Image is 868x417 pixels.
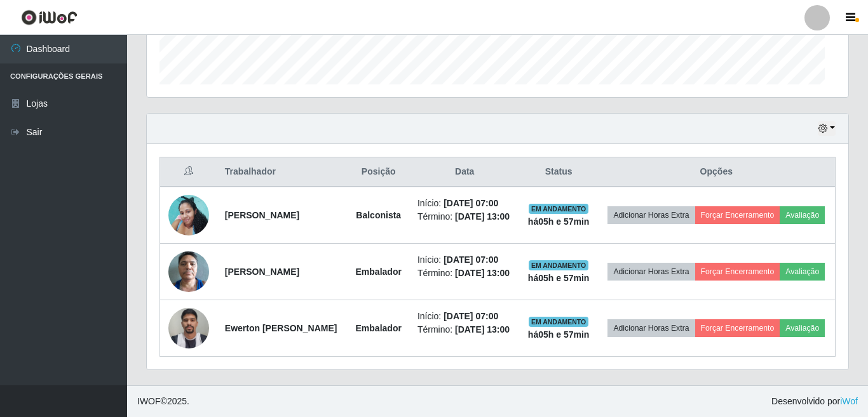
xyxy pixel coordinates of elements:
span: EM ANDAMENTO [529,317,589,327]
time: [DATE] 13:00 [455,324,510,334]
button: Forçar Encerramento [695,263,780,281]
span: IWOF [137,396,161,406]
a: iWof [840,396,858,406]
strong: Balconista [356,210,401,220]
th: Posição [348,157,410,187]
li: Término: [417,323,512,336]
button: Forçar Encerramento [695,319,780,337]
span: © 2025 . [137,395,189,408]
time: [DATE] 13:00 [455,268,510,278]
strong: [PERSON_NAME] [225,210,299,220]
strong: há 05 h e 57 min [528,273,590,283]
button: Adicionar Horas Extra [607,206,695,224]
li: Término: [417,267,512,280]
strong: há 05 h e 57 min [528,329,590,340]
button: Avaliação [780,206,825,224]
button: Avaliação [780,263,825,281]
li: Término: [417,210,512,223]
strong: [PERSON_NAME] [225,267,299,277]
img: 1720641166740.jpeg [168,244,209,298]
img: 1737237612855.jpeg [168,188,209,242]
img: 1757439574597.jpeg [168,301,209,355]
span: EM ANDAMENTO [529,260,589,270]
th: Trabalhador [217,157,348,187]
strong: Ewerton [PERSON_NAME] [225,323,337,333]
span: Desenvolvido por [771,395,858,408]
time: [DATE] 07:00 [444,311,498,321]
th: Opções [598,157,836,187]
th: Status [520,157,598,187]
button: Forçar Encerramento [695,206,780,224]
button: Adicionar Horas Extra [607,319,695,337]
time: [DATE] 07:00 [444,255,498,265]
button: Avaliação [780,319,825,337]
strong: há 05 h e 57 min [528,216,590,227]
li: Início: [417,197,512,210]
strong: Embalador [356,323,402,333]
th: Data [410,157,520,187]
strong: Embalador [356,267,402,277]
span: EM ANDAMENTO [529,204,589,214]
img: CoreUI Logo [21,10,78,25]
li: Início: [417,310,512,323]
time: [DATE] 07:00 [444,198,498,208]
li: Início: [417,253,512,267]
time: [DATE] 13:00 [455,211,510,222]
button: Adicionar Horas Extra [607,263,695,281]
